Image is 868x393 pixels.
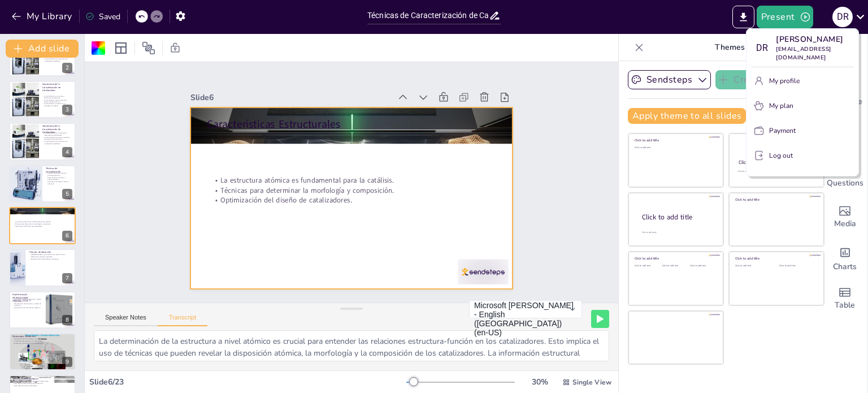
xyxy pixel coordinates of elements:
p: My plan [769,101,793,111]
p: Log out [769,150,793,161]
button: Payment [751,122,854,140]
p: My profile [769,76,800,86]
p: [PERSON_NAME] [776,33,854,45]
div: D R [751,38,771,58]
button: My plan [751,97,854,115]
p: Payment [769,126,796,136]
button: My profile [751,72,854,90]
button: Log out [751,146,854,165]
p: [EMAIL_ADDRESS][DOMAIN_NAME] [776,45,854,62]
